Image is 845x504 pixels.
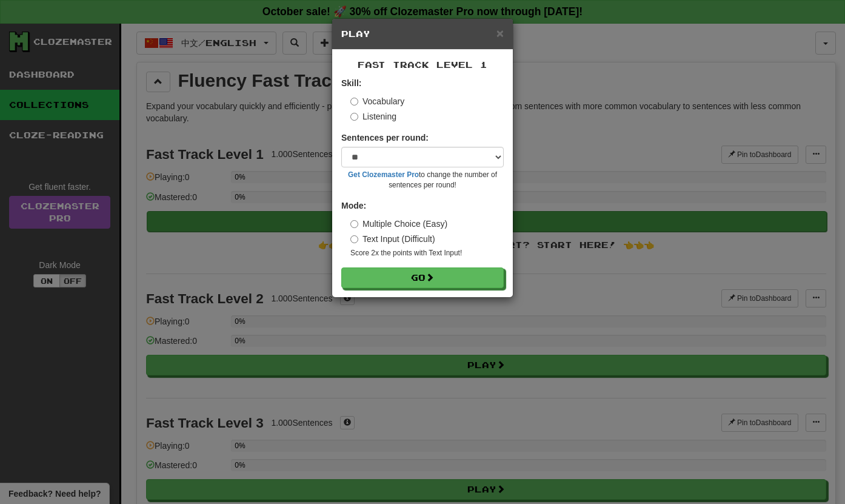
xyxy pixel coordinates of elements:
input: Multiple Choice (Easy) [350,220,358,228]
label: Listening [350,110,396,123]
span: × [496,26,504,40]
button: Close [496,27,504,39]
input: Text Input (Difficult) [350,235,358,243]
a: Get Clozemaster Pro [348,170,419,179]
small: to change the number of sentences per round! [341,170,504,190]
input: Vocabulary [350,98,358,106]
label: Multiple Choice (Easy) [350,218,447,230]
small: Score 2x the points with Text Input ! [350,248,504,258]
label: Text Input (Difficult) [350,233,435,245]
button: Go [341,267,504,288]
input: Listening [350,113,358,121]
label: Sentences per round: [341,132,429,144]
strong: Skill: [341,78,361,88]
h5: Play [341,28,504,40]
strong: Mode: [341,201,366,210]
label: Vocabulary [350,95,404,107]
span: Fast Track Level 1 [358,59,487,70]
